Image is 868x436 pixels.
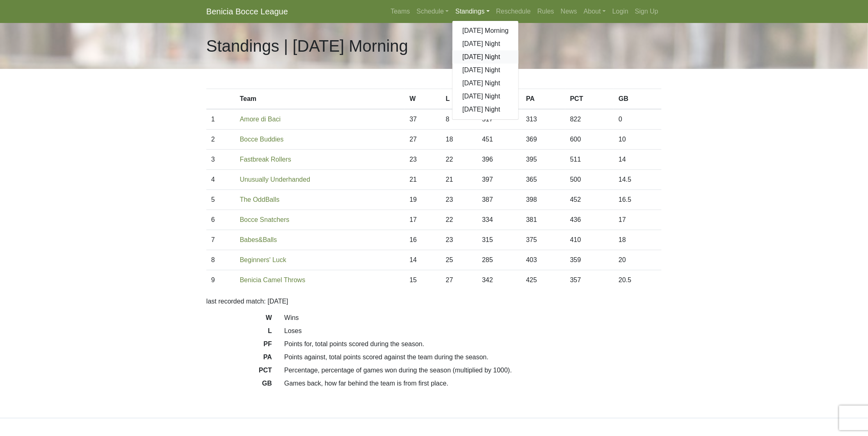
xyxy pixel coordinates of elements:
td: 397 [477,170,521,190]
td: 37 [405,109,441,130]
a: [DATE] Night [452,90,519,103]
dd: Loses [278,326,668,336]
td: 285 [477,250,521,270]
a: [DATE] Night [452,103,519,116]
td: 313 [521,109,565,130]
td: 23 [441,230,477,250]
a: Login [609,3,632,20]
td: 25 [441,250,477,270]
td: 822 [565,109,614,130]
dd: Percentage, percentage of games won during the season (multiplied by 1000). [278,365,668,375]
dt: PF [200,339,278,352]
td: 315 [477,230,521,250]
td: 425 [521,270,565,290]
td: 381 [521,210,565,230]
a: Bocce Snatchers [240,216,290,223]
dd: Games back, how far behind the team is from first place. [278,379,668,388]
a: Fastbreak Rollers [240,156,291,163]
td: 14.5 [614,170,662,190]
td: 452 [565,190,614,210]
div: Standings [452,21,519,120]
td: 451 [477,130,521,150]
td: 20 [614,250,662,270]
td: 27 [441,270,477,290]
dt: W [200,313,278,326]
td: 17 [614,210,662,230]
dd: Points against, total points scored against the team during the season. [278,352,668,362]
td: 8 [441,109,477,130]
td: 6 [206,210,235,230]
td: 342 [477,270,521,290]
dt: PCT [200,365,278,379]
td: 15 [405,270,441,290]
th: W [405,89,441,110]
a: [DATE] Night [452,37,519,50]
td: 334 [477,210,521,230]
dt: L [200,326,278,339]
td: 18 [614,230,662,250]
td: 14 [614,150,662,170]
td: 22 [441,210,477,230]
td: 27 [405,130,441,150]
dd: Points for, total points scored during the season. [278,339,668,349]
td: 600 [565,130,614,150]
th: PCT [565,89,614,110]
td: 357 [565,270,614,290]
h1: Standings | [DATE] Morning [206,36,408,56]
td: 9 [206,270,235,290]
td: 3 [206,150,235,170]
td: 7 [206,230,235,250]
a: Teams [387,3,413,20]
a: Sign Up [632,3,662,20]
a: Babes&Balls [240,236,277,243]
th: GB [614,89,662,110]
td: 8 [206,250,235,270]
th: L [441,89,477,110]
td: 20.5 [614,270,662,290]
a: Bocce Buddies [240,136,284,143]
a: The OddBalls [240,196,280,203]
a: Schedule [413,3,452,20]
td: 14 [405,250,441,270]
td: 19 [405,190,441,210]
a: [DATE] Night [452,64,519,77]
td: 369 [521,130,565,150]
a: Beginners' Luck [240,256,286,263]
p: last recorded match: [DATE] [206,297,662,306]
td: 23 [441,190,477,210]
td: 21 [405,170,441,190]
td: 398 [521,190,565,210]
td: 410 [565,230,614,250]
td: 500 [565,170,614,190]
td: 16.5 [614,190,662,210]
dd: Wins [278,313,668,323]
td: 387 [477,190,521,210]
td: 511 [565,150,614,170]
a: Amore di Baci [240,116,281,123]
td: 1 [206,109,235,130]
td: 4 [206,170,235,190]
a: [DATE] Morning [452,24,519,37]
td: 23 [405,150,441,170]
a: Standings [452,3,493,20]
dt: GB [200,379,278,392]
a: Benicia Bocce League [206,3,288,20]
td: 21 [441,170,477,190]
a: Benicia Camel Throws [240,276,306,283]
a: Rules [534,3,557,20]
a: Reschedule [493,3,535,20]
a: News [557,3,580,20]
a: Unusually Underhanded [240,176,311,183]
td: 403 [521,250,565,270]
td: 395 [521,150,565,170]
td: 359 [565,250,614,270]
th: Team [235,89,405,110]
td: 5 [206,190,235,210]
td: 2 [206,130,235,150]
td: 0 [614,109,662,130]
a: [DATE] Night [452,50,519,64]
td: 10 [614,130,662,150]
td: 18 [441,130,477,150]
a: [DATE] Night [452,77,519,90]
td: 365 [521,170,565,190]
